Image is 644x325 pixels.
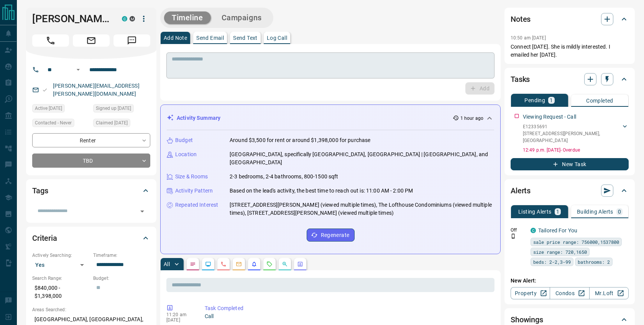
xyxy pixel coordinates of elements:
[96,119,128,127] span: Claimed [DATE]
[511,287,550,299] a: Property
[175,150,197,158] p: Location
[166,312,193,317] p: 11:20 am
[93,104,150,115] div: Fri Jun 24 2016
[533,248,587,256] span: size range: 720,1650
[32,154,150,168] div: TBD
[220,261,227,267] svg: Calls
[524,98,545,103] p: Pending
[511,158,629,170] button: New Task
[137,206,148,217] button: Open
[589,287,629,299] a: Mr.Loft
[167,111,494,125] div: Activity Summary1 hour ago
[586,98,613,103] p: Completed
[251,261,257,267] svg: Listing Alerts
[307,229,355,242] button: Regenerate
[113,34,150,47] span: Message
[196,35,224,41] p: Send Email
[96,105,131,112] span: Signed up [DATE]
[511,13,531,25] h2: Notes
[230,187,413,195] p: Based on the lead's activity, the best time to reach out is: 11:00 AM - 2:00 PM
[175,136,193,144] p: Budget
[32,275,89,282] p: Search Range:
[533,238,619,246] span: sale price range: 756000,1537800
[511,277,629,285] p: New Alert:
[511,234,516,239] svg: Push Notification Only
[35,105,62,112] span: Active [DATE]
[130,16,135,21] div: mrloft.ca
[550,98,553,103] p: 1
[282,261,288,267] svg: Opportunities
[190,261,196,267] svg: Notes
[214,11,269,24] button: Campaigns
[511,35,546,41] p: 10:50 am [DATE]
[175,173,208,181] p: Size & Rooms
[32,13,110,25] h1: [PERSON_NAME]
[533,258,571,266] span: beds: 2-2,3-99
[122,16,127,21] div: condos.ca
[32,232,57,244] h2: Criteria
[511,227,526,234] p: Off
[32,34,69,47] span: Call
[164,261,170,267] p: All
[93,252,150,259] p: Timeframe:
[73,34,110,47] span: Email
[297,261,303,267] svg: Agent Actions
[175,187,213,195] p: Activity Pattern
[32,282,89,302] p: $840,000 - $1,398,000
[164,35,187,41] p: Add Note
[523,130,621,144] p: [STREET_ADDRESS][PERSON_NAME] , [GEOGRAPHIC_DATA]
[511,73,530,85] h2: Tasks
[93,119,150,129] div: Fri Jun 24 2016
[32,185,48,197] h2: Tags
[578,258,610,266] span: bathrooms: 2
[233,35,258,41] p: Send Text
[266,261,273,267] svg: Requests
[32,252,89,259] p: Actively Searching:
[230,150,494,167] p: [GEOGRAPHIC_DATA], specifically [GEOGRAPHIC_DATA], [GEOGRAPHIC_DATA] | [GEOGRAPHIC_DATA], and [GE...
[32,133,150,147] div: Renter
[511,10,629,28] div: Notes
[523,123,621,130] p: E12335691
[32,306,150,313] p: Areas Searched:
[42,87,48,93] svg: Email Valid
[511,181,629,200] div: Alerts
[32,104,89,115] div: Sun Aug 10 2025
[556,209,559,214] p: 1
[511,185,531,197] h2: Alerts
[523,147,629,154] p: 12:49 p.m. [DATE] - Overdue
[538,227,577,234] a: Tailored For You
[166,317,193,323] p: [DATE]
[35,119,72,127] span: Contacted - Never
[32,181,150,200] div: Tags
[523,113,576,121] p: Viewing Request - Call
[267,35,287,41] p: Log Call
[93,275,150,282] p: Budget:
[32,259,89,271] div: Yes
[236,261,242,267] svg: Emails
[205,304,491,312] p: Task Completed
[618,209,621,214] p: 0
[164,11,211,24] button: Timeline
[205,261,211,267] svg: Lead Browsing Activity
[531,228,536,233] div: condos.ca
[177,114,220,122] p: Activity Summary
[230,201,494,217] p: [STREET_ADDRESS][PERSON_NAME] (viewed multiple times), The Lofthouse Condominiums (viewed multipl...
[523,122,629,145] div: E12335691[STREET_ADDRESS][PERSON_NAME],[GEOGRAPHIC_DATA]
[460,115,483,122] p: 1 hour ago
[518,209,552,214] p: Listing Alerts
[230,136,370,144] p: Around $3,500 for rent or around $1,398,000 for purchase
[175,201,218,209] p: Repeated Interest
[550,287,589,299] a: Condos
[230,173,338,181] p: 2-3 bedrooms, 2-4 bathrooms, 800-1500 sqft
[32,229,150,247] div: Criteria
[511,70,629,88] div: Tasks
[205,312,491,320] p: Call
[53,83,140,97] a: [PERSON_NAME][EMAIL_ADDRESS][PERSON_NAME][DOMAIN_NAME]
[74,65,83,74] button: Open
[577,209,613,214] p: Building Alerts
[511,43,629,59] p: Connect [DATE]. She is mildly interested. I emailed her [DATE].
